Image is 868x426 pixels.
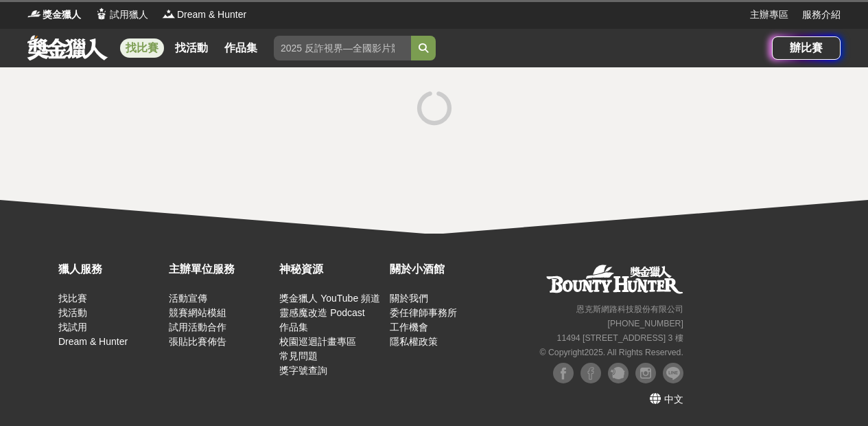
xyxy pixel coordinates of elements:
small: 恩克斯網路科技股份有限公司 [576,304,683,314]
a: Logo獎金獵人 [27,8,81,22]
a: LogoDream & Hunter [162,8,246,22]
small: [PHONE_NUMBER] [608,319,683,328]
a: 作品集 [279,322,308,333]
img: LINE [663,363,683,383]
a: 關於我們 [390,293,428,304]
span: 試用獵人 [110,8,148,22]
a: Logo試用獵人 [95,8,148,22]
a: 隱私權政策 [390,336,438,347]
a: 辦比賽 [772,36,841,60]
span: 中文 [664,394,683,405]
img: Logo [27,7,41,21]
img: Logo [95,7,108,21]
div: 神秘資源 [279,261,383,278]
small: © Copyright 2025 . All Rights Reserved. [540,348,683,357]
img: Plurk [608,363,629,383]
a: 工作機會 [390,322,428,333]
a: 競賽網站模組 [169,307,226,318]
a: 服務介紹 [802,8,841,22]
span: Dream & Hunter [177,8,246,22]
input: 2025 反詐視界—全國影片競賽 [274,36,411,60]
img: Facebook [553,363,574,383]
a: 靈感魔改造 Podcast [279,307,364,318]
a: 找比賽 [58,293,87,304]
a: Dream & Hunter [58,336,128,347]
div: 關於小酒館 [390,261,493,278]
img: Logo [162,7,176,21]
a: 常見問題 [279,350,318,361]
a: 主辦專區 [750,8,788,22]
a: 找活動 [169,38,213,58]
div: 獵人服務 [58,261,162,278]
a: 委任律師事務所 [390,307,457,318]
small: 11494 [STREET_ADDRESS] 3 樓 [557,333,683,343]
a: 張貼比賽佈告 [169,336,226,347]
a: 作品集 [219,38,263,58]
a: 校園巡迴計畫專區 [279,336,356,347]
a: 找試用 [58,322,87,333]
a: 獎字號查詢 [279,365,327,376]
img: Instagram [635,363,656,383]
div: 主辦單位服務 [169,261,272,278]
a: 找活動 [58,307,87,318]
a: 獎金獵人 YouTube 頻道 [279,293,380,304]
a: 活動宣傳 [169,293,207,304]
img: Facebook [580,363,601,383]
a: 試用活動合作 [169,322,226,333]
a: 找比賽 [120,38,164,58]
span: 獎金獵人 [43,8,81,22]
